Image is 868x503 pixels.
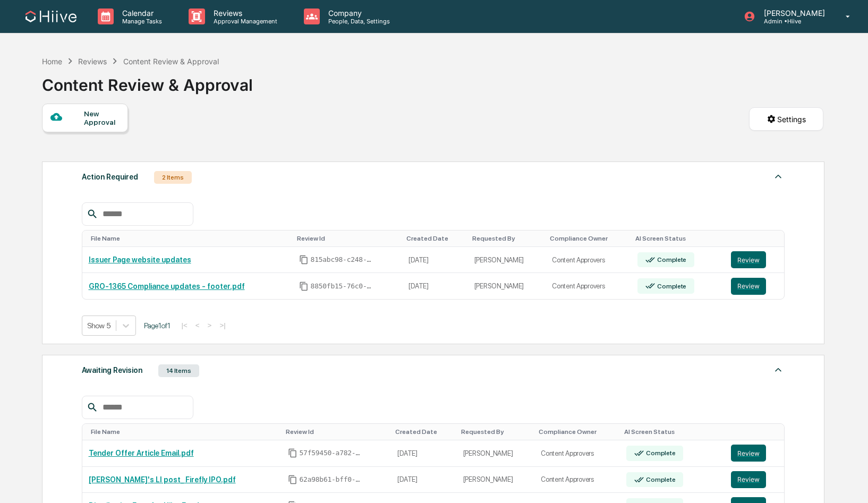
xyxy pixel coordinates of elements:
td: Content Approvers [546,247,631,274]
p: Company [320,8,395,18]
a: Review [731,278,778,295]
div: Toggle SortBy [286,428,387,436]
td: [DATE] [391,440,456,467]
div: Toggle SortBy [550,235,627,242]
a: Review [731,445,778,462]
img: caret [772,363,785,376]
button: >| [216,321,228,330]
button: Review [731,278,766,295]
div: Toggle SortBy [472,235,541,242]
span: Copy Id [288,475,297,484]
td: [DATE] [391,467,456,493]
p: Calendar [114,8,167,18]
div: 14 Items [158,364,199,377]
div: Content Review & Approval [123,57,219,66]
span: 815abc98-c248-4f62-a147-d06131b3a24d [311,255,375,264]
div: Awaiting Revision [82,363,142,377]
a: Issuer Page website updates [89,255,191,264]
span: 57f59450-a782-4865-ac16-a45fae92c464 [300,449,363,457]
td: [DATE] [402,273,467,299]
span: Page 1 of 1 [144,321,171,330]
a: Review [731,471,778,488]
div: Toggle SortBy [91,428,277,436]
p: Manage Tasks [114,18,167,25]
div: Toggle SortBy [539,428,616,436]
div: Toggle SortBy [461,428,531,436]
div: Reviews [78,57,107,66]
div: Toggle SortBy [395,428,452,436]
div: 2 Items [154,171,192,184]
div: Complete [644,476,675,483]
p: Reviews [205,8,283,18]
div: Toggle SortBy [624,428,720,436]
p: People, Data, Settings [320,18,395,25]
div: Action Required [82,170,138,184]
button: Settings [749,107,823,131]
button: Review [731,445,766,462]
button: > [205,321,215,330]
p: Admin • Hiive [755,18,830,25]
button: |< [178,321,191,330]
p: Approval Management [205,18,283,25]
div: Complete [655,283,686,290]
iframe: Open customer support [834,468,863,497]
a: Tender Offer Article Email.pdf [89,449,194,457]
td: [PERSON_NAME] [468,273,546,299]
p: [PERSON_NAME] [755,8,830,18]
td: Content Approvers [534,467,620,493]
button: Review [731,471,766,488]
button: < [192,321,203,330]
div: Toggle SortBy [733,235,780,242]
button: Review [731,251,766,268]
a: GRO-1365 Compliance updates - footer.pdf [89,282,245,291]
span: Copy Id [299,282,309,291]
div: Toggle SortBy [91,235,288,242]
span: Copy Id [299,255,309,265]
div: Content Review & Approval [42,67,253,95]
td: Content Approvers [534,440,620,467]
td: [DATE] [402,247,467,274]
div: Toggle SortBy [406,235,463,242]
div: Complete [655,256,686,263]
div: Complete [644,449,675,457]
img: caret [772,170,785,183]
td: [PERSON_NAME] [457,467,535,493]
td: Content Approvers [546,273,631,299]
div: New Approval [84,109,120,126]
span: Copy Id [288,448,297,458]
span: 8850fb15-76c0-443e-acb7-22e5fcd2af78 [311,282,375,291]
div: Toggle SortBy [297,235,398,242]
td: [PERSON_NAME] [468,247,546,274]
img: logo [25,11,76,22]
div: Toggle SortBy [733,428,780,436]
div: Toggle SortBy [635,235,720,242]
div: Home [42,57,62,66]
td: [PERSON_NAME] [457,440,535,467]
a: Review [731,251,778,268]
span: 62a98b61-bff0-4498-a3a4-078a0abee0c1 [300,475,363,484]
a: [PERSON_NAME]'s LI post_ Firefly IPO.pdf [89,475,236,484]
